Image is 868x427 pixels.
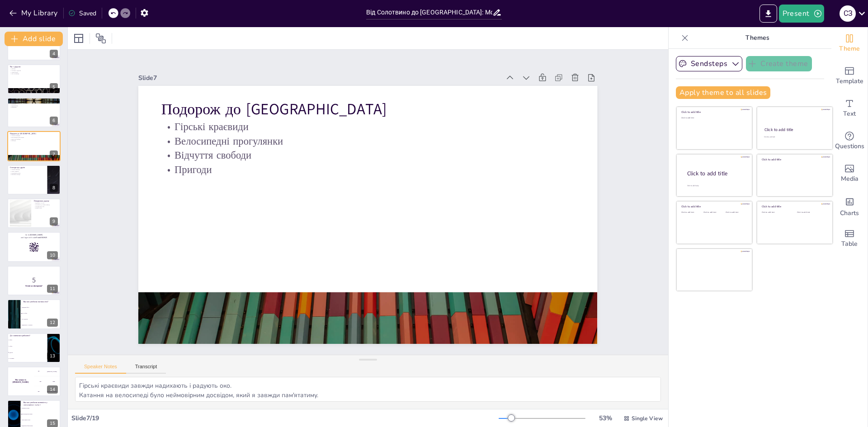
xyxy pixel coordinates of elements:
p: Новий сезон [34,207,58,209]
div: 9 [7,198,61,228]
span: Відпочинок біля вогнища [22,425,60,426]
span: Position [95,33,106,44]
span: Charts [840,208,859,218]
div: 6 [50,117,58,125]
span: Media [841,174,859,184]
p: Відчуття свободи [10,138,58,140]
span: Час у таборі [22,313,60,314]
p: Природа [10,103,58,105]
span: Text [843,109,856,119]
div: Saved [68,9,96,18]
div: 13 [7,333,61,363]
div: 8 [50,184,58,192]
div: 5 [50,83,58,91]
p: Рибалка [10,68,58,70]
p: Пригоди [10,140,58,142]
button: My Library [7,6,61,20]
div: Change the overall theme [831,27,868,60]
div: 6 [7,98,61,127]
p: 5 [10,275,58,285]
div: 13 [47,352,58,360]
strong: Готові до вікторини? [25,285,42,287]
div: 12 [7,299,61,329]
button: Apply theme to all slides [676,86,770,99]
button: Add slide [5,32,63,46]
p: Подорож до [GEOGRAPHIC_DATA] [10,133,58,136]
p: Сміх і радість [10,170,45,172]
div: 7 [50,150,58,159]
button: Export to PowerPoint [759,5,777,23]
p: Відпочинок у Солотвино [10,99,58,102]
h4: The winner is [PERSON_NAME] [7,379,34,384]
textarea: Гірські краєвиди завжди надихають і радують око. Катання на велосипеді було неймовірним досвідом,... [75,377,661,402]
div: Click to add text [797,211,826,214]
div: Click to add title [681,205,746,208]
p: Де я навчилася рибалити? [10,334,45,337]
div: 53 % [594,414,616,422]
div: Click to add title [762,205,826,208]
p: Спільні пригоди [10,169,45,170]
input: Insert title [366,6,492,19]
div: 8 [7,165,61,195]
div: С З [840,5,856,22]
div: Click to add text [703,211,724,214]
p: Велосипедні прогулянки [10,137,58,139]
span: У бабусі [9,339,47,340]
div: Click to add text [726,211,746,214]
p: Спогади про літо [34,206,58,207]
p: Повернення додому [34,200,58,202]
strong: [DOMAIN_NAME] [30,234,43,236]
span: Час з дідусем [22,319,60,319]
p: Спогади з дідусем [10,70,58,71]
div: Add ready made slides [831,60,868,92]
div: 14 [7,366,61,396]
p: Пригоди [161,163,575,177]
div: Click to add text [681,117,746,119]
span: У Солотвино [9,358,47,359]
div: 10 [7,232,61,262]
div: 11 [47,285,58,293]
div: Click to add text [762,211,790,214]
div: 4 [50,50,58,58]
button: Create theme [746,56,812,71]
div: 11 [7,266,61,296]
div: Slide 7 / 19 [71,414,499,422]
p: Велосипедні прогулянки [161,134,575,149]
button: Present [779,5,824,23]
p: Подорож до [GEOGRAPHIC_DATA] [161,99,575,120]
p: Термальні води [10,102,58,103]
p: Спогади про друзів [10,166,45,169]
span: Велосипедні прогулянки [22,414,60,415]
span: Відпочинок у Солотвино [22,324,60,325]
div: Click to add title [687,169,745,177]
button: Speaker Notes [75,364,126,374]
div: 5 [7,64,61,94]
p: Гірські краєвиди [161,120,575,134]
div: 200 [34,376,61,386]
p: Час з дідусем [10,66,58,68]
span: Theme [839,44,860,54]
button: Sendsteps [676,56,742,71]
p: Уроки життя [10,71,58,73]
p: Враження [10,107,58,108]
div: 300 [34,387,61,397]
span: Прогулянки в горах [22,420,60,421]
span: З дідусем [9,352,47,352]
button: С З [840,5,856,23]
div: Click to add body [687,184,744,187]
p: Підтримка друзів [10,172,45,174]
p: Відновлення [10,105,58,107]
div: 7 [7,131,61,161]
button: Transcript [126,364,166,374]
span: У таборі [9,345,47,346]
div: 10 [47,251,58,259]
div: Click to add text [681,211,702,214]
div: Slide 7 [138,74,500,82]
div: Add text boxes [831,92,868,125]
span: Template [836,76,863,86]
div: Add images, graphics, shapes or video [831,157,868,190]
p: Вдячність за літо [34,202,58,204]
p: Щасливі спогади [10,174,45,175]
div: Layout [71,31,86,46]
div: 9 [50,217,58,225]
